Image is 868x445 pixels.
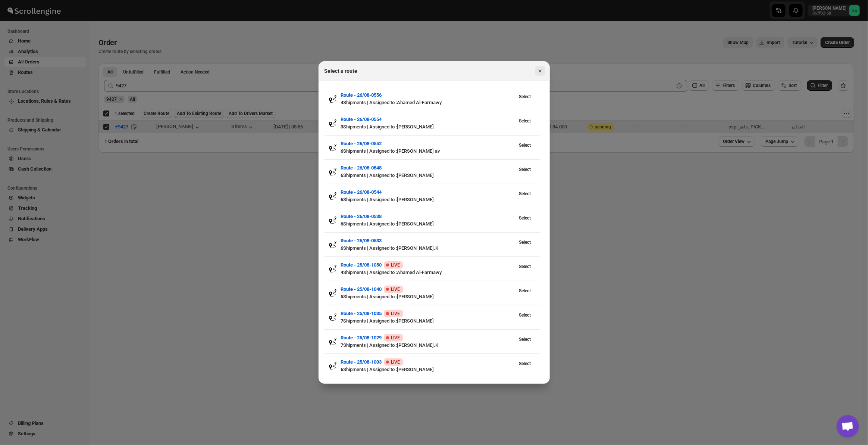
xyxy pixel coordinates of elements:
button: Route - 25/08-1040 [341,286,382,293]
button: View Route - 26/08-0556’s latest order [515,91,536,102]
b: 6 [341,148,344,154]
a: Open chat [837,415,859,438]
button: Route - 26/08-0544 [341,189,382,196]
div: Shipments | Assigned to : [PERSON_NAME] [341,220,515,228]
span: LIVE [391,311,400,317]
div: Shipments | Assigned to : [PERSON_NAME] [341,172,515,179]
span: LIVE [391,335,400,341]
span: LIVE [391,262,400,268]
div: Shipments | Assigned to : [PERSON_NAME] [341,317,515,325]
b: 7 [341,318,344,324]
button: View Route - 26/08-0552’s latest order [515,140,536,150]
b: 6 [341,172,344,178]
button: View Route - 26/08-0554’s latest order [515,116,536,126]
button: View Route - 25/08-1035’s latest order [515,310,536,320]
div: Shipments | Assigned to : [PERSON_NAME].K [341,245,515,252]
b: 6 [341,197,344,202]
button: Route - 25/08-1003 [341,358,382,366]
button: Route - 26/08-0552 [341,140,382,147]
span: Select [519,118,531,124]
h2: Select a route [325,67,358,75]
button: View Route - 25/08-1040’s latest order [515,286,536,296]
span: Select [519,215,531,221]
span: LIVE [391,359,400,365]
button: View Route - 26/08-0533’s latest order [515,237,536,248]
button: View Route - 25/08-1003’s latest order [515,358,536,369]
span: LIVE [391,286,400,292]
b: 4 [341,270,344,275]
span: Select [519,264,531,270]
button: Close [535,66,545,76]
div: Shipments | Assigned to : Ahamed Al-Farmawy [341,269,515,276]
button: Route - 26/08-0548 [341,164,382,172]
span: Select [519,361,531,367]
span: Select [519,288,531,294]
button: View Route - 26/08-0548’s latest order [515,164,536,175]
b: 6 [341,367,344,372]
button: Route - 25/08-1050 [341,261,382,269]
b: 6 [341,221,344,227]
div: Shipments | Assigned to : [PERSON_NAME] [341,366,515,373]
span: Select [519,94,531,100]
div: Shipments | Assigned to : [PERSON_NAME] [341,196,515,203]
button: Route - 26/08-0554 [341,116,382,123]
b: 6 [341,245,344,251]
span: Select [519,167,531,172]
span: Select [519,239,531,245]
b: 7 [341,342,344,348]
div: Shipments | Assigned to : [PERSON_NAME] av [341,147,515,155]
button: Route - 26/08-0556 [341,91,382,99]
span: Select [519,191,531,197]
button: Route - 26/08-0533 [341,237,382,245]
div: Shipments | Assigned to : Ahamed Al-Farmawy [341,99,515,106]
button: Route - 26/08-0538 [341,213,382,220]
div: Shipments | Assigned to : [PERSON_NAME].K [341,342,515,349]
div: Shipments | Assigned to : [PERSON_NAME] [341,293,515,301]
b: 5 [341,294,344,299]
span: Select [519,142,531,148]
button: View Route - 26/08-0538’s latest order [515,213,536,223]
button: Route - 25/08-1035 [341,310,382,317]
span: Select [519,312,531,318]
button: Route - 25/08-1029 [341,334,382,342]
b: 4 [341,100,344,105]
b: 3 [341,124,344,130]
span: Select [519,336,531,342]
button: View Route - 25/08-1050’s latest order [515,261,536,272]
button: View Route - 26/08-0544’s latest order [515,189,536,199]
div: Shipments | Assigned to : [PERSON_NAME] [341,123,515,131]
button: View Route - 25/08-1029’s latest order [515,334,536,345]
